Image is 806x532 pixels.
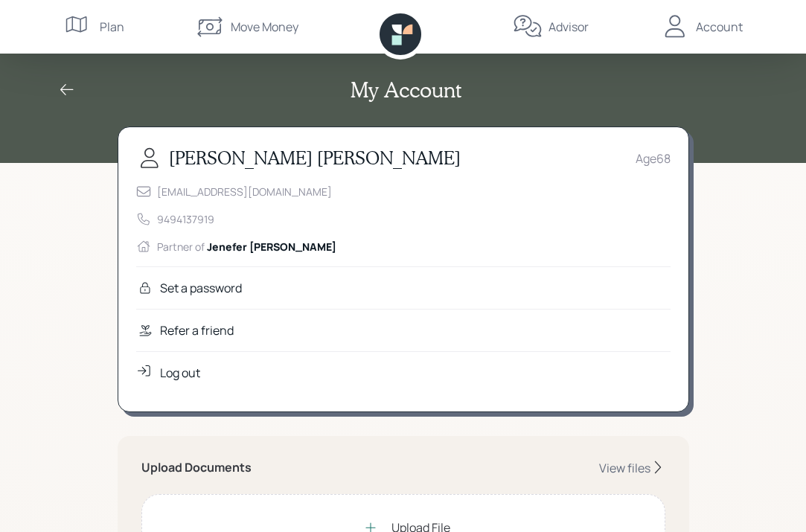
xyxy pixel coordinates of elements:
[157,211,214,227] div: 9494137919
[157,184,332,199] div: [EMAIL_ADDRESS][DOMAIN_NAME]
[548,18,589,36] div: Advisor
[160,321,234,339] div: Refer a friend
[599,460,650,476] div: View files
[157,239,336,254] div: Partner of
[351,77,461,103] h2: My Account
[160,279,242,297] div: Set a password
[231,18,298,36] div: Move Money
[207,240,336,254] span: Jenefer [PERSON_NAME]
[100,18,124,36] div: Plan
[169,147,461,169] h3: [PERSON_NAME] [PERSON_NAME]
[636,150,671,167] div: Age 68
[696,18,743,36] div: Account
[160,364,200,382] div: Log out
[141,461,252,475] h5: Upload Documents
